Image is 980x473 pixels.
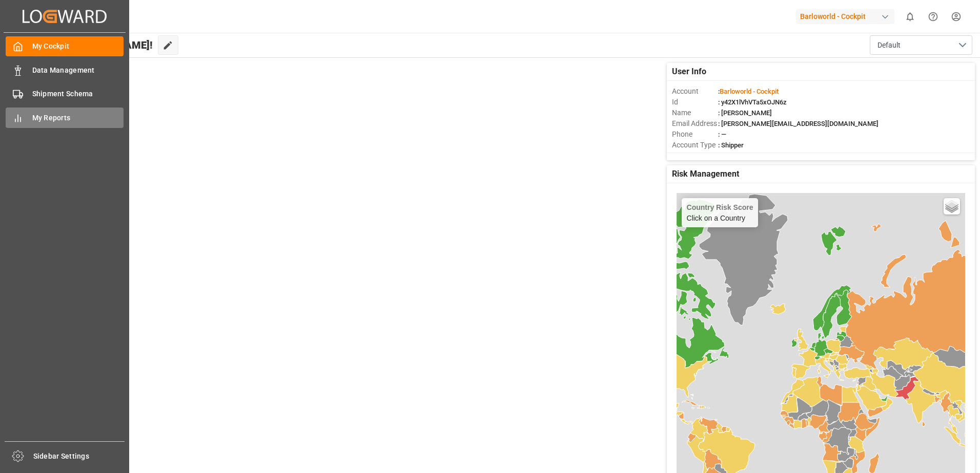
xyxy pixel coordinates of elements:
[6,60,124,80] a: Data Management
[944,198,960,214] a: Layers
[672,118,718,129] span: Email Address
[796,9,894,24] div: Barloworld - Cockpit
[672,86,718,97] span: Account
[43,35,153,55] span: Hello [PERSON_NAME]!
[687,203,753,211] h4: Country Risk Score
[6,84,124,104] a: Shipment Schema
[672,140,718,150] span: Account Type
[32,113,124,123] span: My Reports
[718,98,787,106] span: : y42X1lVhVTa5xOJN6z
[922,5,945,28] button: Help Center
[718,109,772,117] span: : [PERSON_NAME]
[718,88,779,95] span: :
[33,451,125,462] span: Sidebar Settings
[720,88,779,95] span: Barloworld - Cockpit
[718,131,726,138] span: : —
[32,89,124,99] span: Shipment Schema
[796,7,899,26] button: Barloworld - Cockpit
[877,40,901,51] span: Default
[672,97,718,107] span: Id
[718,120,879,127] span: : [PERSON_NAME][EMAIL_ADDRESS][DOMAIN_NAME]
[899,5,922,28] button: show 0 new notifications
[32,41,124,52] span: My Cockpit
[32,65,124,76] span: Data Management
[672,66,706,78] span: User Info
[718,141,744,149] span: : Shipper
[687,203,753,222] div: Click on a Country
[672,168,739,180] span: Risk Management
[6,107,124,127] a: My Reports
[870,35,972,55] button: open menu
[6,36,124,56] a: My Cockpit
[672,107,718,118] span: Name
[672,129,718,140] span: Phone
